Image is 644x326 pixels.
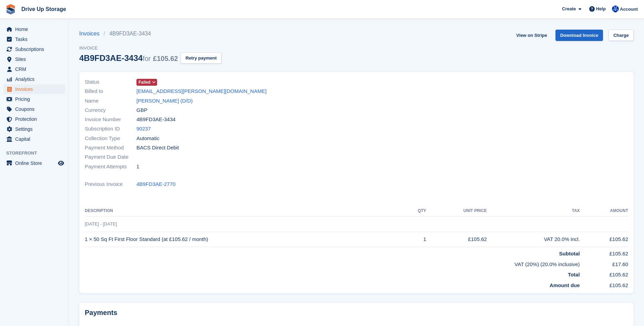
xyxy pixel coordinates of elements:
[136,78,157,86] a: Failed
[487,206,580,217] th: Tax
[6,4,16,14] img: stora-icon-8386f47178a22dfd0bd8f6a31ec36ba5ce8667c1dd55bd0f319d3a0aa187defe.svg
[85,206,404,217] th: Description
[15,84,57,94] span: Invoices
[85,163,136,171] span: Payment Attempts
[136,125,151,133] a: 90237
[85,144,136,152] span: Payment Method
[3,44,65,54] a: menu
[79,30,104,38] a: Invoices
[3,74,65,84] a: menu
[3,84,65,94] a: menu
[580,279,628,290] td: £105.62
[19,3,69,15] a: Drive Up Storage
[555,30,603,41] a: Download Invoice
[3,158,65,168] a: menu
[15,74,57,84] span: Analytics
[15,24,57,34] span: Home
[612,6,619,12] img: Widnes Team
[136,135,160,143] span: Automatic
[15,104,57,114] span: Coupons
[136,144,179,152] span: BACS Direct Debit
[513,30,550,41] a: View on Stripe
[57,159,65,167] a: Preview store
[3,104,65,114] a: menu
[85,258,580,269] td: VAT (20%) (20.0% inclusive)
[596,6,606,12] span: Help
[85,135,136,143] span: Collection Type
[620,6,638,13] span: Account
[580,206,628,217] th: Amount
[609,30,634,41] a: Charge
[3,134,65,144] a: menu
[15,134,57,144] span: Capital
[153,55,178,62] span: £105.62
[136,106,147,114] span: GBP
[404,206,426,217] th: QTY
[85,125,136,133] span: Subscription ID
[3,64,65,74] a: menu
[3,54,65,64] a: menu
[15,124,57,134] span: Settings
[85,308,628,317] h2: Payments
[562,6,576,12] span: Create
[85,106,136,114] span: Currency
[79,45,222,52] span: Invoice
[580,232,628,247] td: £105.62
[181,52,221,64] button: Retry payment
[85,221,117,227] span: [DATE] - [DATE]
[139,79,151,85] span: Failed
[15,94,57,104] span: Pricing
[136,116,175,124] span: 4B9FD3AE-3434
[426,232,487,247] td: £105.62
[15,54,57,64] span: Sites
[136,163,139,171] span: 1
[85,116,136,124] span: Invoice Number
[580,247,628,258] td: £105.62
[85,232,404,247] td: 1 × 50 Sq Ft First Floor Standard (at £105.62 / month)
[79,53,178,63] div: 4B9FD3AE-3434
[550,282,580,288] strong: Amount due
[3,24,65,34] a: menu
[85,180,136,188] span: Previous Invoice
[143,55,151,62] span: for
[6,150,69,157] span: Storefront
[136,87,267,95] a: [EMAIL_ADDRESS][PERSON_NAME][DOMAIN_NAME]
[85,87,136,95] span: Billed to
[580,258,628,269] td: £17.60
[79,30,222,38] nav: breadcrumbs
[85,97,136,105] span: Name
[559,251,580,256] strong: Subtotal
[3,94,65,104] a: menu
[580,268,628,279] td: £105.62
[15,44,57,54] span: Subscriptions
[3,114,65,124] a: menu
[136,180,175,188] a: 4B9FD3AE-2770
[85,153,136,161] span: Payment Due Date
[3,34,65,44] a: menu
[3,124,65,134] a: menu
[15,34,57,44] span: Tasks
[15,114,57,124] span: Protection
[136,97,193,105] a: [PERSON_NAME] (D/D)
[404,232,426,247] td: 1
[426,206,487,217] th: Unit Price
[568,272,580,277] strong: Total
[487,235,580,243] div: VAT 20.0% incl.
[15,158,57,168] span: Online Store
[85,78,136,86] span: Status
[15,64,57,74] span: CRM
